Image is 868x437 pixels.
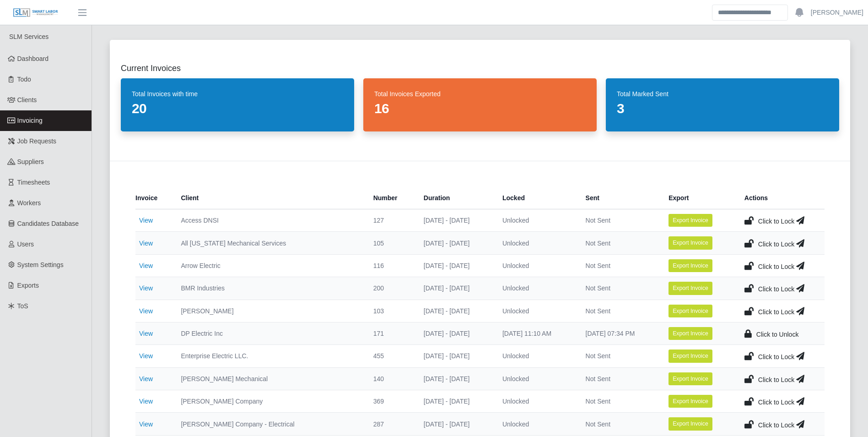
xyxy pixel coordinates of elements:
[173,254,366,277] td: Arrow Electric
[135,187,173,209] th: Invoice
[416,345,495,367] td: [DATE] - [DATE]
[669,350,712,362] button: Export Invoice
[758,218,794,225] span: Click to Lock
[416,187,495,209] th: Duration
[366,390,416,413] td: 369
[173,322,366,344] td: DP Electric Inc
[416,300,495,322] td: [DATE] - [DATE]
[758,399,794,406] span: Click to Lock
[17,282,39,289] span: Exports
[17,76,31,83] span: Todo
[17,117,43,124] span: Invoicing
[173,300,366,322] td: [PERSON_NAME]
[366,345,416,367] td: 455
[121,62,839,75] h2: Current Invoices
[173,209,366,232] td: Access DNSI
[9,33,49,40] span: SLM Services
[374,100,586,117] dd: 16
[669,236,712,249] button: Export Invoice
[617,100,828,117] dd: 3
[578,300,662,322] td: Not Sent
[132,100,343,117] dd: 20
[578,187,662,209] th: Sent
[758,421,794,429] span: Click to Lock
[578,345,662,367] td: Not Sent
[758,353,794,361] span: Click to Lock
[756,331,799,338] span: Click to Unlock
[17,96,37,104] span: Clients
[17,179,50,186] span: Timesheets
[578,390,662,413] td: Not Sent
[495,413,578,435] td: Unlocked
[737,187,825,209] th: Actions
[669,214,712,227] button: Export Invoice
[578,232,662,254] td: Not Sent
[139,262,153,269] a: View
[578,209,662,232] td: Not Sent
[366,367,416,390] td: 140
[495,209,578,232] td: Unlocked
[811,8,863,17] a: [PERSON_NAME]
[495,300,578,322] td: Unlocked
[17,220,79,227] span: Candidates Database
[17,199,41,207] span: Workers
[17,261,64,268] span: System Settings
[758,240,794,248] span: Click to Lock
[416,322,495,344] td: [DATE] - [DATE]
[669,417,712,430] button: Export Invoice
[495,254,578,277] td: Unlocked
[374,89,586,98] dt: Total Invoices Exported
[495,277,578,300] td: Unlocked
[758,308,794,316] span: Click to Lock
[17,137,57,145] span: Job Requests
[669,259,712,272] button: Export Invoice
[139,217,153,224] a: View
[578,254,662,277] td: Not Sent
[669,327,712,340] button: Export Invoice
[173,187,366,209] th: Client
[173,277,366,300] td: BMR Industries
[139,330,153,337] a: View
[139,398,153,405] a: View
[416,390,495,413] td: [DATE] - [DATE]
[139,240,153,247] a: View
[173,367,366,390] td: [PERSON_NAME] Mechanical
[578,413,662,435] td: Not Sent
[17,240,34,248] span: Users
[416,254,495,277] td: [DATE] - [DATE]
[139,284,153,292] a: View
[495,345,578,367] td: Unlocked
[669,282,712,295] button: Export Invoice
[366,232,416,254] td: 105
[495,367,578,390] td: Unlocked
[617,89,828,98] dt: Total Marked Sent
[661,187,737,209] th: Export
[173,345,366,367] td: Enterprise Electric LLC.
[578,367,662,390] td: Not Sent
[578,322,662,344] td: [DATE] 07:34 PM
[495,390,578,413] td: Unlocked
[366,322,416,344] td: 171
[139,307,153,315] a: View
[416,367,495,390] td: [DATE] - [DATE]
[173,390,366,413] td: [PERSON_NAME] Company
[712,5,788,21] input: Search
[366,300,416,322] td: 103
[139,375,153,382] a: View
[132,89,343,98] dt: Total Invoices with time
[495,322,578,344] td: [DATE] 11:10 AM
[17,158,44,165] span: Suppliers
[173,232,366,254] td: All [US_STATE] Mechanical Services
[495,187,578,209] th: Locked
[173,413,366,435] td: [PERSON_NAME] Company - Electrical
[416,209,495,232] td: [DATE] - [DATE]
[758,285,794,293] span: Click to Lock
[416,413,495,435] td: [DATE] - [DATE]
[17,55,49,62] span: Dashboard
[495,232,578,254] td: Unlocked
[366,254,416,277] td: 116
[416,232,495,254] td: [DATE] - [DATE]
[366,277,416,300] td: 200
[416,277,495,300] td: [DATE] - [DATE]
[366,187,416,209] th: Number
